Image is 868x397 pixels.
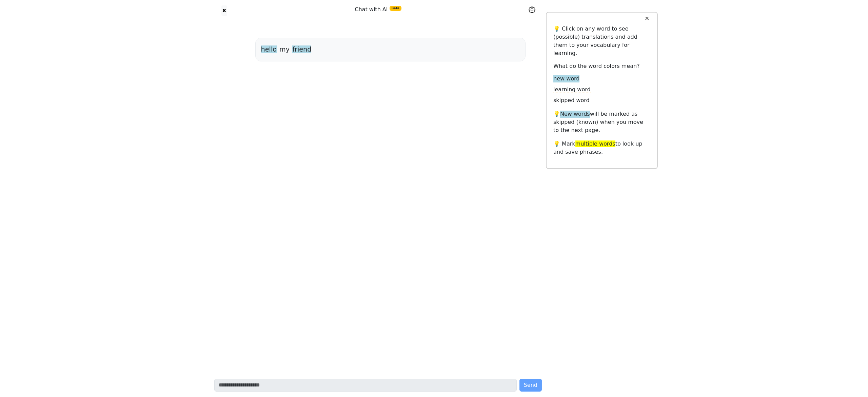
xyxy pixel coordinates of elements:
span: my [279,45,290,54]
span: skipped word [553,97,590,104]
span: New words [560,111,590,118]
span: Beta [390,6,401,11]
span: Chat with AI [355,6,401,13]
span: learning word [553,86,591,93]
p: 💡 Click on any word to see (possible) translations and add them to your vocabulary for learning. [553,25,650,57]
button: ✕ [640,13,653,25]
p: 💡 will be marked as skipped (known) when you move to the next page. [553,110,650,134]
span: multiple words [575,140,615,147]
span: new word [553,75,579,82]
span: hello [261,45,277,54]
span: friend [292,45,311,54]
h6: What do the word colors mean? [553,63,650,69]
button: ✖ [221,5,227,16]
p: 💡 Mark to look up and save phrases. [553,140,650,156]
